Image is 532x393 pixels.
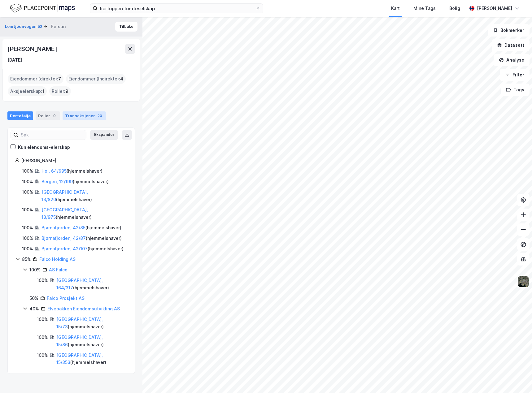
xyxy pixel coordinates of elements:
[29,295,38,302] div: 50%
[22,235,33,242] div: 100%
[65,88,68,95] span: 9
[47,306,120,311] a: Elvebakken Eiendomsutvikling AS
[8,74,63,84] div: Eiendommer (direkte) :
[22,206,33,214] div: 100%
[41,235,122,242] div: ( hjemmelshaver )
[501,84,530,96] button: Tags
[41,178,109,185] div: ( hjemmelshaver )
[41,179,73,184] a: Bergen, 12/199
[96,113,103,119] div: 20
[36,111,60,120] div: Roller
[29,305,39,313] div: 40%
[413,5,436,12] div: Mine Tags
[21,157,127,164] div: [PERSON_NAME]
[477,5,512,12] div: [PERSON_NAME]
[56,277,127,292] div: ( hjemmelshaver )
[41,206,127,221] div: ( hjemmelshaver )
[29,266,41,274] div: 100%
[22,167,33,175] div: 100%
[501,363,532,393] iframe: Chat Widget
[41,225,85,230] a: Bjørnafjorden, 42/85
[18,144,70,151] div: Kun eiendoms-eierskap
[8,86,47,96] div: Aksjeeierskap :
[517,276,529,287] img: 9k=
[56,335,103,347] a: [GEOGRAPHIC_DATA], 15/86
[56,316,127,330] div: ( hjemmelshaver )
[41,224,121,231] div: ( hjemmelshaver )
[41,235,86,241] a: Bjørnafjorden, 42/87
[37,352,48,359] div: 100%
[115,22,137,32] button: Tilbake
[63,111,106,120] div: Transaksjoner
[5,24,44,30] button: Lomtjødnvegen 52
[49,267,68,272] a: AS Falco
[39,257,76,262] a: Falco Holding AS
[49,86,71,96] div: Roller :
[51,113,58,119] div: 9
[7,111,33,120] div: Portefølje
[41,189,88,202] a: [GEOGRAPHIC_DATA], 13/820
[56,352,127,366] div: ( hjemmelshaver )
[449,5,460,12] div: Bolig
[7,44,58,54] div: [PERSON_NAME]
[58,75,61,83] span: 7
[10,3,75,14] img: logo.f888ab2527a4732fd821a326f86c7f29.svg
[56,278,103,290] a: [GEOGRAPHIC_DATA], 164/317
[37,316,48,323] div: 100%
[51,23,66,30] div: Person
[391,5,400,12] div: Kart
[98,4,255,13] input: Søk på adresse, matrikkel, gårdeiere, leietakere eller personer
[22,188,33,196] div: 100%
[41,168,67,174] a: Hol, 64/695
[22,245,33,253] div: 100%
[47,296,85,301] a: Falco Prosjekt AS
[500,69,530,81] button: Filter
[7,56,22,64] div: [DATE]
[56,334,127,348] div: ( hjemmelshaver )
[41,188,127,203] div: ( hjemmelshaver )
[41,246,88,251] a: Bjørnafjorden, 42/107
[90,130,118,140] button: Ekspander
[18,130,86,140] input: Søk
[22,256,31,263] div: 85%
[41,245,124,253] div: ( hjemmelshaver )
[41,167,102,175] div: ( hjemmelshaver )
[501,363,532,393] div: Kontrollprogram for chat
[494,54,530,66] button: Analyse
[56,317,103,329] a: [GEOGRAPHIC_DATA], 15/73
[37,334,48,341] div: 100%
[492,39,530,51] button: Datasett
[22,178,33,185] div: 100%
[42,88,44,95] span: 1
[22,224,33,231] div: 100%
[488,24,530,37] button: Bokmerker
[66,74,126,84] div: Eiendommer (Indirekte) :
[56,352,103,365] a: [GEOGRAPHIC_DATA], 15/353
[37,277,48,284] div: 100%
[41,207,88,220] a: [GEOGRAPHIC_DATA], 13/975
[120,75,123,83] span: 4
